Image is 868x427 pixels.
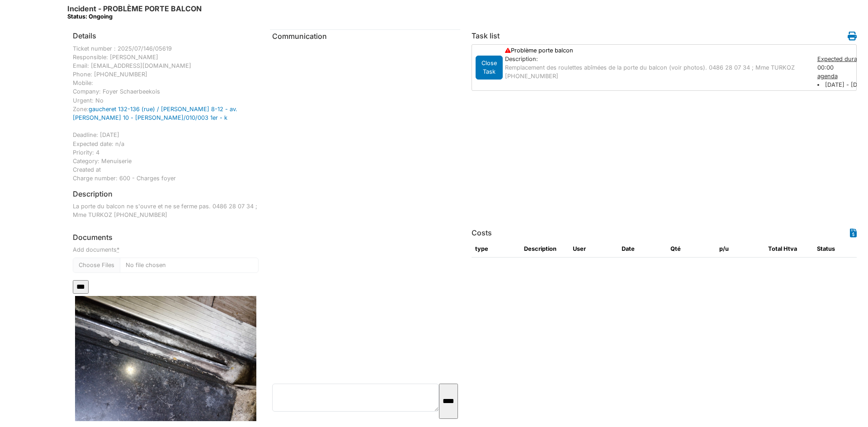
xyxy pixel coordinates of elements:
[716,241,764,257] th: p/u
[505,55,808,63] div: Description:
[472,229,492,237] h6: Costs
[505,63,808,80] p: Remplacement des roulettes abîmées de la porte du balcon (voir photos). 0486 28 07 34 ; Mme TURKO...
[481,60,497,75] span: translation missing: en.todo.action.close_task
[73,190,113,198] h6: Description
[272,32,327,41] span: translation missing: en.communication.communication
[813,241,862,257] th: Status
[73,233,259,242] h6: Documents
[73,245,119,254] label: Add documents
[500,46,813,55] div: Problème porte balcon
[472,32,500,40] h6: Task list
[73,202,259,219] p: La porte du balcon ne s'ouvre et ne se ferme pas. 0486 28 07 34 ; Mme TURKOZ [PHONE_NUMBER]
[569,241,618,257] th: User
[73,106,237,121] a: gaucheret 132-136 (rue) / [PERSON_NAME] 8-12 - av. [PERSON_NAME] 10 - [PERSON_NAME]/010/003 1er - k
[67,13,202,20] div: Status: Ongoing
[848,32,857,41] i: Work order
[768,245,782,252] span: translation missing: en.total
[476,62,503,71] a: Close Task
[73,44,259,183] div: Ticket number : 2025/07/146/05619 Responsible: [PERSON_NAME] Email: [EMAIL_ADDRESS][DOMAIN_NAME] ...
[783,245,797,252] span: translation missing: en.HTVA
[520,241,569,257] th: Description
[472,241,520,257] th: type
[67,5,202,20] h6: Incident - PROBLÈME PORTE BALCON
[667,241,716,257] th: Qté
[117,246,119,253] abbr: required
[73,32,96,40] h6: Details
[618,241,667,257] th: Date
